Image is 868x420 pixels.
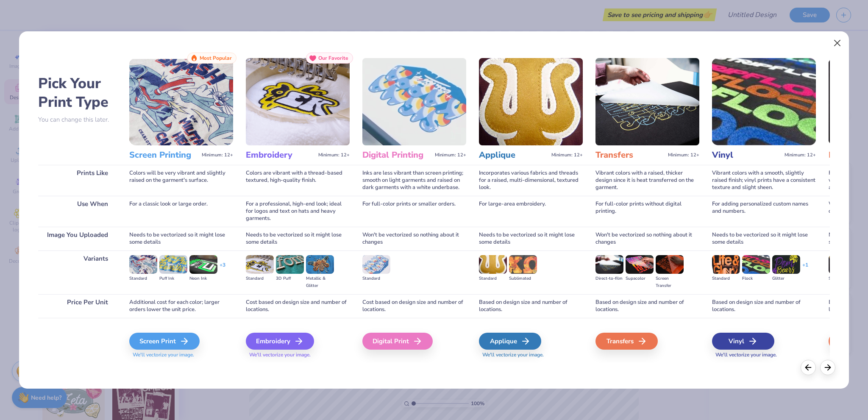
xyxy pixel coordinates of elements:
[38,116,117,123] p: You can change this later.
[318,55,348,61] span: Our Favorite
[129,351,233,359] span: We'll vectorize your image.
[202,152,233,158] span: Minimum: 12+
[129,150,198,161] h3: Screen Printing
[479,196,583,227] div: For large-area embroidery.
[362,150,431,161] h3: Digital Printing
[712,333,774,350] div: Vinyl
[129,275,157,282] div: Standard
[129,196,233,227] div: For a classic look or large order.
[38,196,117,227] div: Use When
[129,227,233,250] div: Needs to be vectorized so it might lose some details
[129,165,233,196] div: Colors will be very vibrant and slightly raised on the garment's surface.
[200,55,232,61] span: Most Popular
[712,58,816,145] img: Vinyl
[479,294,583,318] div: Based on design size and number of locations.
[38,250,117,294] div: Variants
[159,255,187,274] img: Puff Ink
[362,294,466,318] div: Cost based on design size and number of locations.
[626,255,654,274] img: Supacolor
[479,333,541,350] div: Applique
[742,255,770,274] img: Flock
[246,351,350,359] span: We'll vectorize your image.
[712,165,816,196] div: Vibrant colors with a smooth, slightly raised finish; vinyl prints have a consistent texture and ...
[362,58,466,145] img: Digital Printing
[362,196,466,227] div: For full-color prints or smaller orders.
[712,255,740,274] img: Standard
[668,152,699,158] span: Minimum: 12+
[772,255,800,274] img: Glitter
[656,275,684,289] div: Screen Transfer
[362,165,466,196] div: Inks are less vibrant than screen printing; smooth on light garments and raised on dark garments ...
[246,150,315,161] h3: Embroidery
[479,227,583,250] div: Needs to be vectorized so it might lose some details
[246,165,350,196] div: Colors are vibrant with a thread-based textured, high-quality finish.
[276,255,304,274] img: 3D Puff
[509,275,537,282] div: Sublimated
[220,261,225,276] div: + 3
[712,227,816,250] div: Needs to be vectorized so it might lose some details
[712,275,740,282] div: Standard
[479,275,507,282] div: Standard
[129,58,233,145] img: Screen Printing
[246,294,350,318] div: Cost based on design size and number of locations.
[712,294,816,318] div: Based on design size and number of locations.
[595,227,699,250] div: Won't be vectorized so nothing about it changes
[626,275,654,282] div: Supacolor
[276,275,304,282] div: 3D Puff
[479,351,583,359] span: We'll vectorize your image.
[595,58,699,145] img: Transfers
[712,196,816,227] div: For adding personalized custom names and numbers.
[595,150,665,161] h3: Transfers
[362,275,390,282] div: Standard
[656,255,684,274] img: Screen Transfer
[712,351,816,359] span: We'll vectorize your image.
[306,275,334,289] div: Metallic & Glitter
[829,275,857,282] div: Standard
[189,275,217,282] div: Neon Ink
[362,227,466,250] div: Won't be vectorized so nothing about it changes
[479,150,548,161] h3: Applique
[362,255,390,274] img: Standard
[785,152,816,158] span: Minimum: 12+
[595,196,699,227] div: For full-color prints without digital printing.
[435,152,466,158] span: Minimum: 12+
[479,255,507,274] img: Standard
[246,58,350,145] img: Embroidery
[595,333,658,350] div: Transfers
[246,275,274,282] div: Standard
[246,227,350,250] div: Needs to be vectorized so it might lose some details
[595,165,699,196] div: Vibrant colors with a raised, thicker design since it is heat transferred on the garment.
[129,255,157,274] img: Standard
[802,261,808,276] div: + 1
[246,333,314,350] div: Embroidery
[38,74,117,111] h2: Pick Your Print Type
[38,165,117,196] div: Prints Like
[509,255,537,274] img: Sublimated
[362,333,433,350] div: Digital Print
[551,152,583,158] span: Minimum: 12+
[742,275,770,282] div: Flock
[712,150,781,161] h3: Vinyl
[246,196,350,227] div: For a professional, high-end look; ideal for logos and text on hats and heavy garments.
[829,35,846,51] button: Close
[479,165,583,196] div: Incorporates various fabrics and threads for a raised, multi-dimensional, textured look.
[595,255,623,274] img: Direct-to-film
[246,255,274,274] img: Standard
[38,227,117,250] div: Image You Uploaded
[595,275,623,282] div: Direct-to-film
[189,255,217,274] img: Neon Ink
[129,333,200,350] div: Screen Print
[38,294,117,318] div: Price Per Unit
[159,275,187,282] div: Puff Ink
[772,275,800,282] div: Glitter
[318,152,350,158] span: Minimum: 12+
[595,294,699,318] div: Based on design size and number of locations.
[129,294,233,318] div: Additional cost for each color; larger orders lower the unit price.
[306,255,334,274] img: Metallic & Glitter
[829,255,857,274] img: Standard
[479,58,583,145] img: Applique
